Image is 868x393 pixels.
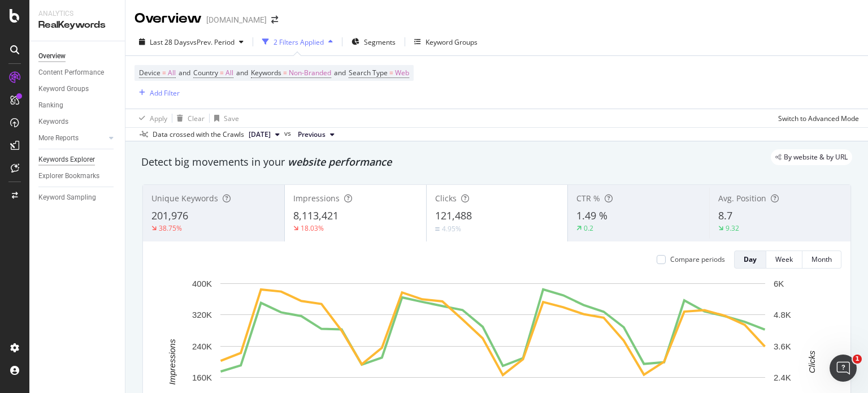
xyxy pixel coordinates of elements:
[744,254,757,264] div: Day
[38,132,79,144] div: More Reports
[192,279,212,288] text: 400K
[134,33,248,51] button: Last 28 DaysvsPrev. Period
[334,68,346,77] span: and
[435,209,472,222] span: 121,488
[38,170,117,182] a: Explorer Bookmarks
[778,114,859,123] div: Switch to Advanced Mode
[584,223,593,233] div: 0.2
[298,129,325,140] span: Previous
[38,116,117,128] a: Keywords
[38,83,89,95] div: Keyword Groups
[766,251,802,269] button: Week
[811,254,832,264] div: Month
[774,109,859,127] button: Switch to Advanced Mode
[293,209,338,222] span: 8,113,421
[192,310,212,319] text: 320K
[162,68,166,77] span: =
[150,114,167,123] div: Apply
[224,114,239,123] div: Save
[134,9,202,28] div: Overview
[192,342,212,351] text: 240K
[284,128,293,139] span: vs
[289,65,331,81] span: Non-Branded
[251,68,281,77] span: Keywords
[38,192,96,204] div: Keyword Sampling
[395,65,409,81] span: Web
[726,223,739,233] div: 9.32
[301,223,324,233] div: 18.03%
[38,67,104,79] div: Content Performance
[134,86,180,100] button: Add Filter
[172,109,205,127] button: Clear
[139,68,160,77] span: Device
[258,33,337,51] button: 2 Filters Applied
[167,339,177,385] text: Impressions
[192,373,212,382] text: 160K
[410,33,482,51] button: Keyword Groups
[179,68,190,77] span: and
[150,37,190,47] span: Last 28 Days
[435,193,457,204] span: Clicks
[774,279,784,288] text: 6K
[190,37,235,47] span: vs Prev. Period
[774,373,791,382] text: 2.4K
[389,68,393,77] span: =
[293,128,339,141] button: Previous
[734,251,766,269] button: Day
[442,224,461,234] div: 4.95%
[38,154,117,166] a: Keywords Explorer
[271,16,278,24] div: arrow-right-arrow-left
[774,310,791,319] text: 4.8K
[771,149,852,165] div: legacy label
[293,193,340,204] span: Impressions
[718,209,732,222] span: 8.7
[151,209,188,222] span: 201,976
[153,129,244,140] div: Data crossed with the Crawls
[134,109,167,127] button: Apply
[576,193,600,204] span: CTR %
[38,50,117,62] a: Overview
[244,128,284,141] button: [DATE]
[210,109,239,127] button: Save
[774,342,791,351] text: 3.6K
[38,9,116,19] div: Analytics
[168,65,176,81] span: All
[38,100,63,111] div: Ranking
[802,251,841,269] button: Month
[38,170,99,182] div: Explorer Bookmarks
[249,129,271,140] span: 2025 Sep. 30th
[225,65,233,81] span: All
[784,154,848,161] span: By website & by URL
[38,192,117,204] a: Keyword Sampling
[150,88,180,98] div: Add Filter
[576,209,607,222] span: 1.49 %
[775,254,793,264] div: Week
[151,193,218,204] span: Unique Keywords
[435,227,440,231] img: Equal
[283,68,287,77] span: =
[38,83,117,95] a: Keyword Groups
[38,67,117,79] a: Content Performance
[38,132,106,144] a: More Reports
[807,350,817,373] text: Clicks
[236,68,248,77] span: and
[206,14,267,25] div: [DOMAIN_NAME]
[718,193,766,204] span: Avg. Position
[38,19,116,32] div: RealKeywords
[364,37,396,47] span: Segments
[426,37,478,47] div: Keyword Groups
[220,68,224,77] span: =
[38,116,68,128] div: Keywords
[830,355,857,382] iframe: Intercom live chat
[38,154,95,166] div: Keywords Explorer
[853,355,862,364] span: 1
[347,33,400,51] button: Segments
[38,50,66,62] div: Overview
[188,114,205,123] div: Clear
[670,254,725,264] div: Compare periods
[349,68,388,77] span: Search Type
[159,223,182,233] div: 38.75%
[274,37,324,47] div: 2 Filters Applied
[193,68,218,77] span: Country
[38,100,117,111] a: Ranking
